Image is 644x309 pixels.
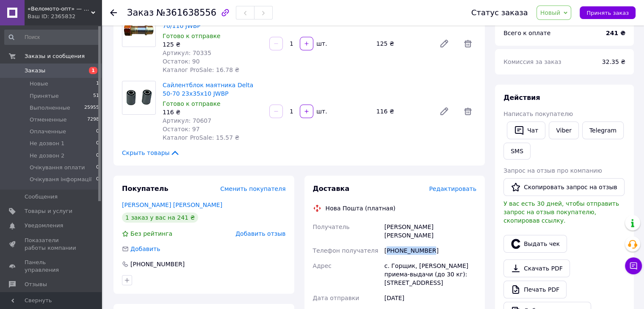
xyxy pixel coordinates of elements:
[436,103,453,120] a: Редактировать
[383,243,478,258] div: [PHONE_NUMBER]
[503,110,573,117] span: Написать покупателю
[323,204,398,212] div: Нова Пошта (платная)
[28,5,91,13] span: «Веломото-опт» — магазин запчастей для велосипедов и мототехники
[163,14,260,29] a: Втулка заднего колеса Дельта 70/110 JWBP
[383,258,478,290] div: с. Горщик, [PERSON_NAME] приема-выдачи (до 30 кг): [STREET_ADDRESS]
[96,164,99,171] span: 0
[503,94,540,102] span: Действия
[373,105,432,117] div: 116 ₴
[163,108,263,116] div: 116 ₴
[30,152,64,160] span: Не дозвон 2
[30,164,85,171] span: Очікування оплати
[625,257,642,274] button: Чат с покупателем
[471,8,528,17] div: Статус заказа
[373,38,432,50] div: 125 ₴
[25,52,85,60] span: Заказы и сообщения
[503,259,570,277] a: Скачать PDF
[503,281,567,298] a: Печать PDF
[549,121,578,139] a: Viber
[163,126,200,132] span: Остаток: 97
[127,8,154,18] span: Заказ
[28,13,102,20] div: Ваш ID: 2365832
[314,39,328,48] div: шт.
[503,167,602,174] span: Запрос на отзыв про компанию
[313,247,379,254] span: Телефон получателя
[122,212,198,223] div: 1 заказ у вас на 241 ₴
[30,128,66,135] span: Оплаченные
[163,117,211,124] span: Артикул: 70607
[163,58,200,65] span: Остаток: 90
[25,207,72,215] span: Товары и услуги
[96,152,99,160] span: 0
[459,103,476,120] span: Удалить
[30,80,48,88] span: Новые
[122,14,155,47] img: Втулка заднего колеса Дельта 70/110 JWBP
[503,30,550,36] span: Всего к оплате
[163,134,239,141] span: Каталог ProSale: 15.57 ₴
[25,281,47,288] span: Отзывы
[582,121,624,139] a: Telegram
[503,58,561,65] span: Комиссия за заказ
[4,30,100,45] input: Поиск
[606,30,625,36] b: 241 ₴
[96,80,99,88] span: 1
[30,104,70,112] span: Выполненные
[122,185,168,193] span: Покупатель
[313,262,332,269] span: Адрес
[313,185,350,193] span: Доставка
[96,176,99,183] span: 0
[130,230,172,237] span: Без рейтинга
[89,67,97,74] span: 1
[503,143,531,160] button: SMS
[87,116,99,124] span: 7298
[122,81,155,114] img: Сайлентблок маятника Delta 50-70 23х35х10 JWBP
[507,121,545,139] button: Чат
[96,140,99,147] span: 0
[25,222,63,229] span: Уведомления
[110,8,117,17] div: Вернуться назад
[503,235,567,253] button: Выдать чек
[93,92,99,100] span: 51
[163,33,221,39] span: Готово к отправке
[122,201,222,208] a: [PERSON_NAME] [PERSON_NAME]
[25,67,45,74] span: Заказы
[313,223,350,230] span: Получатель
[313,295,359,301] span: Дата отправки
[163,100,221,107] span: Готово к отправке
[130,246,160,252] span: Добавить
[30,116,66,124] span: Отмененные
[156,8,216,18] span: №361638556
[30,92,59,100] span: Принятые
[96,128,99,135] span: 0
[30,176,91,183] span: Очікуваня інформації
[25,237,78,252] span: Показатели работы компании
[580,6,636,19] button: Принять заказ
[314,107,328,116] div: шт.
[503,200,619,224] span: У вас есть 30 дней, чтобы отправить запрос на отзыв покупателю, скопировав ссылку.
[163,66,239,73] span: Каталог ProSale: 16.78 ₴
[30,140,64,147] span: Не дозвон 1
[163,40,263,49] div: 125 ₴
[383,219,478,243] div: [PERSON_NAME] [PERSON_NAME]
[436,35,453,52] a: Редактировать
[383,290,478,306] div: [DATE]
[586,10,629,16] span: Принять заказ
[84,104,99,112] span: 25955
[220,185,285,192] span: Сменить покупателя
[602,58,625,65] span: 32.35 ₴
[459,35,476,52] span: Удалить
[429,185,476,192] span: Редактировать
[163,82,253,97] a: Сайлентблок маятника Delta 50-70 23х35х10 JWBP
[25,193,58,201] span: Сообщения
[503,178,625,196] button: Скопировать запрос на отзыв
[130,260,185,268] div: [PHONE_NUMBER]
[163,50,211,56] span: Артикул: 70335
[122,149,180,157] span: Скрыть товары
[235,230,285,237] span: Добавить отзыв
[540,9,561,16] span: Новый
[25,259,78,274] span: Панель управления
